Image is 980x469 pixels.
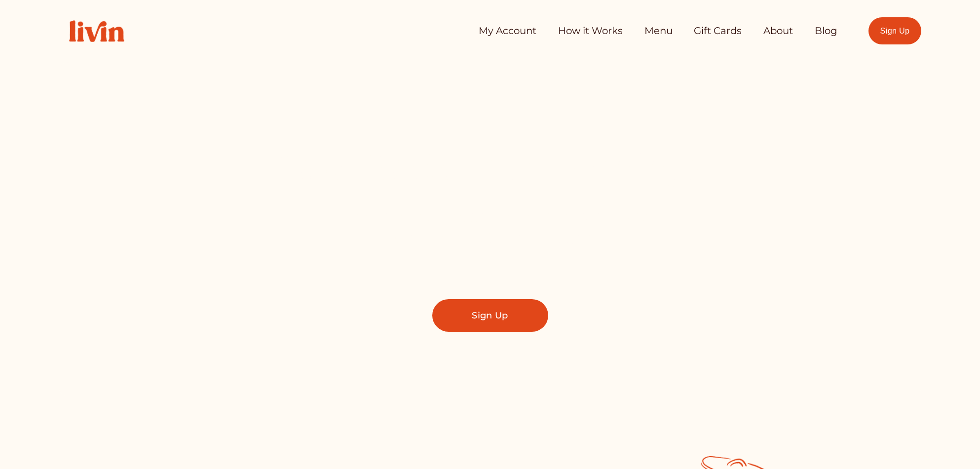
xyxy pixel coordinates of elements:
[644,21,673,41] a: Menu
[763,21,793,41] a: About
[815,21,837,41] a: Blog
[59,10,135,52] img: Livin
[558,21,623,41] a: How it Works
[432,299,548,332] a: Sign Up
[326,205,654,248] span: Find a local chef who prepares customized, healthy meals in your kitchen
[868,17,921,44] a: Sign Up
[694,21,742,41] a: Gift Cards
[479,21,536,41] a: My Account
[278,142,702,190] span: Take Back Your Evenings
